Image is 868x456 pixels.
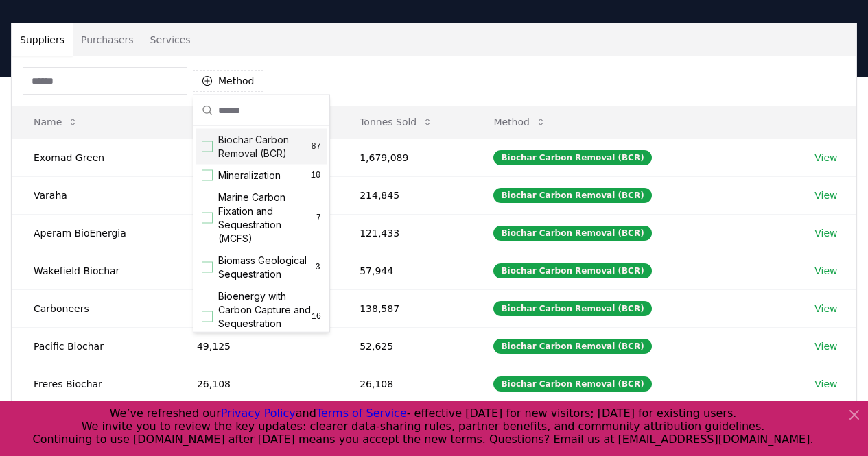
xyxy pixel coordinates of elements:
[338,214,471,252] td: 121,433
[338,289,471,327] td: 138,587
[73,23,142,56] button: Purchasers
[175,365,338,403] td: 26,108
[175,252,338,289] td: 57,936
[23,108,89,136] button: Name
[338,139,471,176] td: 1,679,089
[814,302,837,315] a: View
[493,188,651,203] div: Biochar Carbon Removal (BCR)
[493,376,651,392] div: Biochar Carbon Removal (BCR)
[814,151,837,165] a: View
[186,108,307,136] button: Tonnes Delivered
[142,23,199,56] button: Services
[193,70,263,92] button: Method
[175,289,338,327] td: 53,601
[175,176,338,214] td: 99,512
[493,301,651,316] div: Biochar Carbon Removal (BCR)
[493,226,651,241] div: Biochar Carbon Removal (BCR)
[218,289,312,344] span: Bioenergy with Carbon Capture and Sequestration (BECCS)
[12,139,175,176] td: Exomad Green
[338,327,471,365] td: 52,625
[218,169,281,182] span: Mineralization
[338,365,471,403] td: 26,108
[12,176,175,214] td: Varaha
[482,108,557,136] button: Method
[310,170,321,181] span: 10
[493,339,651,354] div: Biochar Carbon Removal (BCR)
[338,252,471,289] td: 57,944
[218,133,312,160] span: Biochar Carbon Removal (BCR)
[316,213,321,224] span: 7
[175,214,338,252] td: 89,548
[12,252,175,289] td: Wakefield Biochar
[814,377,837,391] a: View
[12,289,175,327] td: Carboneers
[218,254,314,281] span: Biomass Geological Sequestration
[218,191,316,245] span: Marine Carbon Fixation and Sequestration (MCFS)
[175,327,338,365] td: 49,125
[12,327,175,365] td: Pacific Biochar
[312,141,321,152] span: 87
[12,23,73,56] button: Suppliers
[493,150,651,165] div: Biochar Carbon Removal (BCR)
[349,108,444,136] button: Tonnes Sold
[12,214,175,252] td: Aperam BioEnergia
[814,264,837,278] a: View
[814,189,837,202] a: View
[814,339,837,353] a: View
[175,139,338,176] td: 196,174
[814,226,837,240] a: View
[312,311,321,322] span: 16
[314,262,321,273] span: 3
[493,263,651,278] div: Biochar Carbon Removal (BCR)
[338,176,471,214] td: 214,845
[12,365,175,403] td: Freres Biochar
